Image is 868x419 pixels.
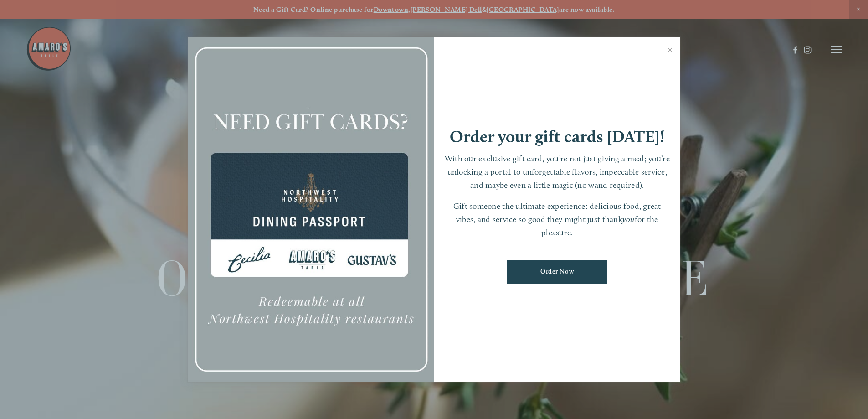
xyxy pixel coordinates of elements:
p: With our exclusive gift card, you’re not just giving a meal; you’re unlocking a portal to unforge... [443,152,672,191]
a: Close [661,38,679,64]
p: Gift someone the ultimate experience: delicious food, great vibes, and service so good they might... [443,200,672,239]
a: Order Now [507,260,607,284]
em: you [622,214,635,224]
h1: Order your gift cards [DATE]! [450,128,665,145]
